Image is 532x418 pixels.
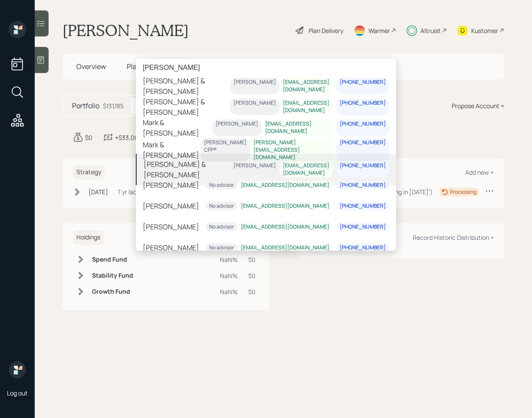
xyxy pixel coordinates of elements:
[241,223,329,230] div: [EMAIL_ADDRESS][DOMAIN_NAME]
[283,79,329,93] div: [EMAIL_ADDRESS][DOMAIN_NAME]
[340,244,386,251] div: [PHONE_NUMBER]
[143,96,230,117] div: [PERSON_NAME] & [PERSON_NAME]
[340,79,386,86] div: [PHONE_NUMBER]
[143,201,199,211] div: [PERSON_NAME]
[241,244,329,251] div: [EMAIL_ADDRESS][DOMAIN_NAME]
[233,79,276,86] div: [PERSON_NAME]
[253,139,329,161] div: [PERSON_NAME][EMAIL_ADDRESS][DOMAIN_NAME]
[143,139,200,160] div: Mark & [PERSON_NAME]
[209,223,234,230] div: No advisor
[340,139,386,146] div: [PHONE_NUMBER]
[209,181,234,189] div: No advisor
[340,223,386,230] div: [PHONE_NUMBER]
[143,76,230,96] div: [PERSON_NAME] & [PERSON_NAME]
[136,59,396,77] input: Type a command or search…
[241,202,329,209] div: [EMAIL_ADDRESS][DOMAIN_NAME]
[143,117,212,138] div: Mark & [PERSON_NAME]
[233,100,276,107] div: [PERSON_NAME]
[283,100,329,114] div: [EMAIL_ADDRESS][DOMAIN_NAME]
[216,120,258,128] div: [PERSON_NAME]
[209,244,234,251] div: No advisor
[340,202,386,209] div: [PHONE_NUMBER]
[265,120,329,135] div: [EMAIL_ADDRESS][DOMAIN_NAME]
[233,162,276,169] div: [PERSON_NAME]
[143,222,199,232] div: [PERSON_NAME]
[340,120,386,128] div: [PHONE_NUMBER]
[340,100,386,107] div: [PHONE_NUMBER]
[340,181,386,189] div: [PHONE_NUMBER]
[204,139,246,154] div: [PERSON_NAME] CFP®
[143,242,199,253] div: [PERSON_NAME]
[143,180,199,190] div: [PERSON_NAME]
[283,162,329,177] div: [EMAIL_ADDRESS][DOMAIN_NAME]
[144,159,230,180] div: [PERSON_NAME] & [PERSON_NAME]
[241,181,329,189] div: [EMAIL_ADDRESS][DOMAIN_NAME]
[209,202,234,209] div: No advisor
[340,162,386,169] div: [PHONE_NUMBER]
